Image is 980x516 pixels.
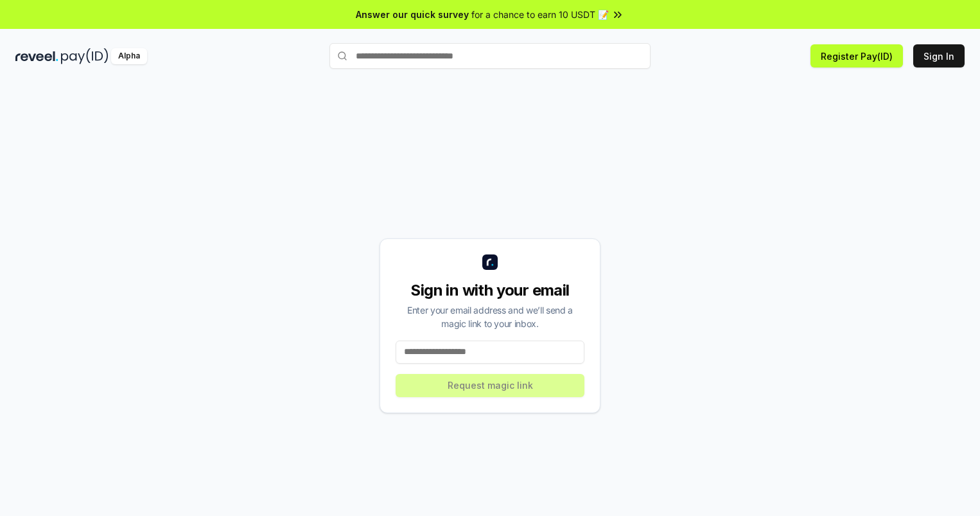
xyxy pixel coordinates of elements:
div: Enter your email address and we’ll send a magic link to your inbox. [396,303,584,330]
img: pay_id [61,48,109,64]
img: reveel_dark [15,48,58,64]
div: Sign in with your email [396,280,584,301]
span: for a chance to earn 10 USDT 📝 [471,8,609,21]
span: Answer our quick survey [356,8,469,21]
button: Register Pay(ID) [810,44,903,67]
div: Alpha [111,48,147,64]
button: Sign In [913,44,965,67]
img: logo_small [482,254,498,270]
